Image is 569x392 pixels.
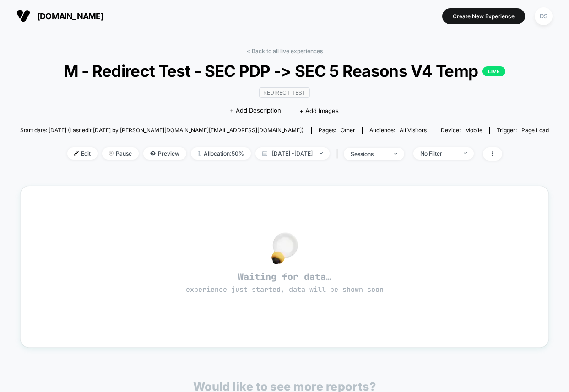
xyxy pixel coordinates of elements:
span: M - Redirect Test - SEC PDP -> SEC 5 Reasons V4 Temp [47,61,523,81]
span: + Add Images [299,107,339,114]
img: edit [74,151,79,156]
span: Page Load [521,127,549,134]
span: [DATE] - [DATE] [255,147,330,160]
span: Pause [102,147,139,160]
div: Pages: [319,127,355,134]
span: + Add Description [230,106,281,115]
span: | [334,147,344,161]
span: mobile [465,127,482,134]
button: Create New Experience [442,8,525,24]
button: DS [532,7,555,26]
div: Audience: [369,127,427,134]
button: [DOMAIN_NAME] [14,9,106,23]
img: end [464,152,467,154]
img: calendar [262,151,267,156]
img: end [320,152,323,154]
span: Edit [67,147,98,160]
img: end [394,153,397,155]
img: rebalance [198,151,201,156]
span: Redirect Test [259,87,310,98]
a: < Back to all live experiences [247,48,323,54]
span: [DOMAIN_NAME] [37,11,103,21]
div: DS [535,7,553,25]
span: experience just started, data will be shown soon [186,285,384,294]
div: sessions [351,150,387,157]
span: Preview [143,147,186,160]
span: other [341,127,355,134]
div: Trigger: [497,127,549,134]
span: Waiting for data… [37,271,533,295]
span: Device: [434,127,489,134]
span: Start date: [DATE] (Last edit [DATE] by [PERSON_NAME][DOMAIN_NAME][EMAIL_ADDRESS][DOMAIN_NAME]) [20,127,303,134]
div: No Filter [420,150,457,157]
img: end [109,151,114,156]
span: All Visitors [400,127,427,134]
p: LIVE [482,66,505,76]
img: Visually logo [16,9,30,23]
img: no_data [271,232,298,264]
span: Allocation: 50% [191,147,251,160]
